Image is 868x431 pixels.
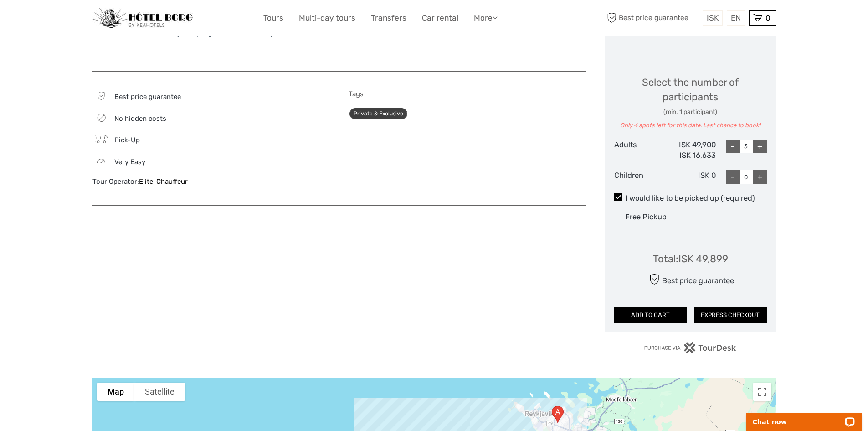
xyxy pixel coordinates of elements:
[614,307,687,323] button: ADD TO CART
[694,307,767,323] button: EXPRESS CHECKOUT
[263,11,283,25] a: Tours
[614,121,767,130] div: Only 4 spots left for this date. Last chance to book!
[753,170,767,184] div: +
[726,140,740,153] div: -
[614,140,665,161] div: Adults
[114,136,140,144] span: Pick-Up
[647,271,734,287] div: Best price guarantee
[92,177,330,187] div: Tour Operator:
[726,170,740,184] div: -
[614,108,767,117] div: (min. 1 participant)
[665,170,716,184] div: ISK 0
[665,140,716,151] div: ISK 49,900
[665,150,716,161] div: ISK 16,633
[134,383,185,401] button: Show satellite imagery
[753,383,771,401] button: Toggle fullscreen view
[727,10,745,26] div: EN
[605,10,700,26] span: Best price guarantee
[114,158,145,166] span: Very easy
[707,13,719,22] span: ISK
[625,213,667,221] span: Free Pickup
[614,170,665,184] div: Children
[139,177,188,186] a: Elite-Chauffeur
[299,11,355,25] a: Multi-day tours
[614,193,767,204] label: I would like to be picked up (required)
[753,140,767,153] div: +
[644,342,736,353] img: PurchaseViaTourDesk.png
[349,90,586,98] h5: Tags
[92,8,193,28] img: 97-048fac7b-21eb-4351-ac26-83e096b89eb3_logo_small.jpg
[114,93,181,101] span: Best price guarantee
[97,383,134,401] button: Show street map
[474,11,498,25] a: More
[114,114,166,123] span: No hidden costs
[614,75,767,130] div: Select the number of participants
[740,402,868,431] iframe: LiveChat chat widget
[422,11,458,25] a: Car rental
[653,252,728,266] div: Total : ISK 49,899
[764,13,772,22] span: 0
[548,402,567,426] div: Háaleitisbraut 67, 108 Reykjavík, Iceland
[349,108,407,119] a: Private & Exclusive
[371,11,406,25] a: Transfers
